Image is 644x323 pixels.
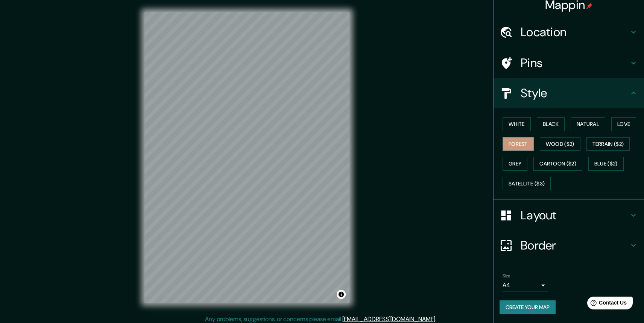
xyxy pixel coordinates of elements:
[521,24,629,40] h4: Location
[503,279,548,291] div: A4
[494,17,644,47] div: Location
[494,200,644,230] div: Layout
[494,78,644,108] div: Style
[533,157,582,171] button: Cartoon ($2)
[588,157,624,171] button: Blue ($2)
[521,86,629,101] h4: Style
[537,117,565,131] button: Black
[144,12,349,303] canvas: Map
[540,137,580,151] button: Wood ($2)
[503,273,510,279] label: Size
[521,208,629,223] h4: Layout
[521,238,629,253] h4: Border
[500,300,556,314] button: Create your map
[571,117,605,131] button: Natural
[503,117,531,131] button: White
[586,137,630,151] button: Terrain ($2)
[577,294,636,315] iframe: Help widget launcher
[342,315,435,323] a: [EMAIL_ADDRESS][DOMAIN_NAME]
[494,230,644,260] div: Border
[503,157,527,171] button: Grey
[503,137,534,151] button: Forest
[503,177,551,191] button: Satellite ($3)
[494,48,644,78] div: Pins
[611,117,636,131] button: Love
[521,55,629,70] h4: Pins
[337,290,346,299] button: Toggle attribution
[586,3,592,9] img: pin-icon.png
